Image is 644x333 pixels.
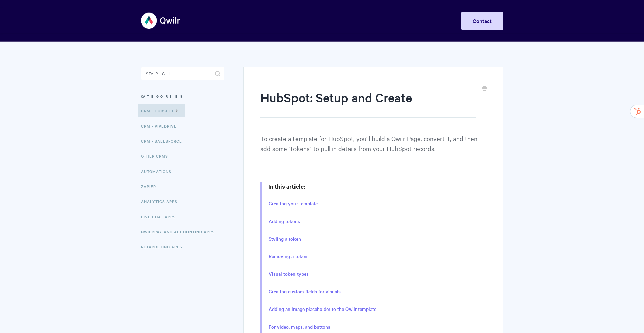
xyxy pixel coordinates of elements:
a: Zapier [141,180,161,193]
input: Search [141,67,224,80]
a: Styling a token [269,235,301,243]
a: For video, maps, and buttons [269,323,330,331]
a: Analytics Apps [141,195,182,208]
a: CRM - Pipedrive [141,119,182,133]
a: Other CRMs [141,149,173,163]
img: Qwilr Help Center [141,8,181,33]
a: Removing a token [269,253,307,260]
a: Contact [461,12,503,30]
a: Live Chat Apps [141,210,181,223]
a: Adding tokens [269,218,300,225]
a: Creating custom fields for visuals [269,288,341,295]
a: Creating your template [269,200,318,207]
a: QwilrPay and Accounting Apps [141,225,220,238]
a: CRM - Salesforce [141,134,187,148]
p: To create a template for HubSpot, you'll build a Qwilr Page, convert it, and then add some "token... [260,133,486,165]
h1: HubSpot: Setup and Create [260,89,476,118]
a: Adding an image placeholder to the Qwilr template [269,305,376,313]
h3: Categories [141,90,224,102]
strong: In this article: [268,182,305,190]
a: Retargeting Apps [141,240,187,253]
a: Print this Article [482,85,487,92]
a: CRM - HubSpot [138,104,185,117]
a: Automations [141,164,176,178]
a: Visual token types [269,270,309,278]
